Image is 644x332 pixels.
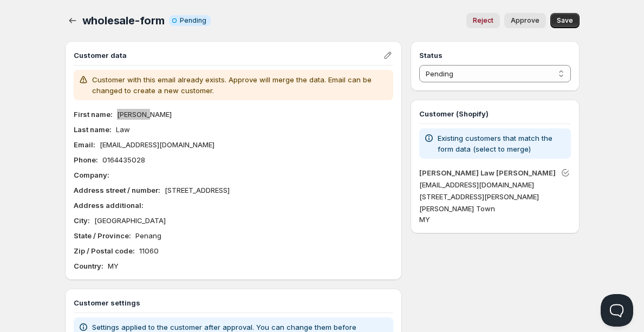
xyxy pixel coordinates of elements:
b: Address street / number : [74,186,160,194]
b: Last name : [74,125,112,134]
span: Reject [473,16,493,25]
h3: Status [419,50,570,61]
b: Country : [74,262,103,270]
p: [EMAIL_ADDRESS][DOMAIN_NAME] [100,139,214,150]
p: [STREET_ADDRESS] [165,185,230,196]
p: Law [116,124,130,135]
button: Unlink [558,165,573,180]
b: Address additional : [74,201,144,210]
b: Phone : [74,155,98,164]
b: Email : [74,140,95,149]
p: 0164435028 [102,154,145,165]
p: [GEOGRAPHIC_DATA] [94,215,166,226]
b: State / Province : [74,231,131,240]
span: [PERSON_NAME] Town MY [419,204,495,224]
iframe: Help Scout Beacon - Open [601,294,633,327]
span: [STREET_ADDRESS][PERSON_NAME] [419,192,539,201]
button: Edit [380,48,395,63]
span: Pending [180,16,206,25]
p: [EMAIL_ADDRESS][DOMAIN_NAME] [419,179,570,190]
b: City : [74,216,90,225]
p: [PERSON_NAME] [117,109,172,120]
p: MY [108,261,119,271]
p: Existing customers that match the form data (select to merge) [438,133,566,154]
a: [PERSON_NAME] Law [PERSON_NAME] [419,168,556,177]
p: Customer with this email already exists. Approve will merge the data. Email can be changed to cre... [92,74,389,96]
span: wholesale-form [82,14,165,27]
button: Reject [466,13,500,28]
span: Approve [511,16,539,25]
button: Save [550,13,580,28]
button: Approve [504,13,546,28]
h3: Customer (Shopify) [419,108,570,119]
b: Zip / Postal code : [74,246,135,255]
b: First name : [74,110,113,119]
b: Company : [74,171,109,179]
p: Penang [135,230,161,241]
h3: Customer data [74,50,383,61]
h3: Customer settings [74,297,394,308]
span: Save [557,16,573,25]
p: 11060 [139,245,159,256]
